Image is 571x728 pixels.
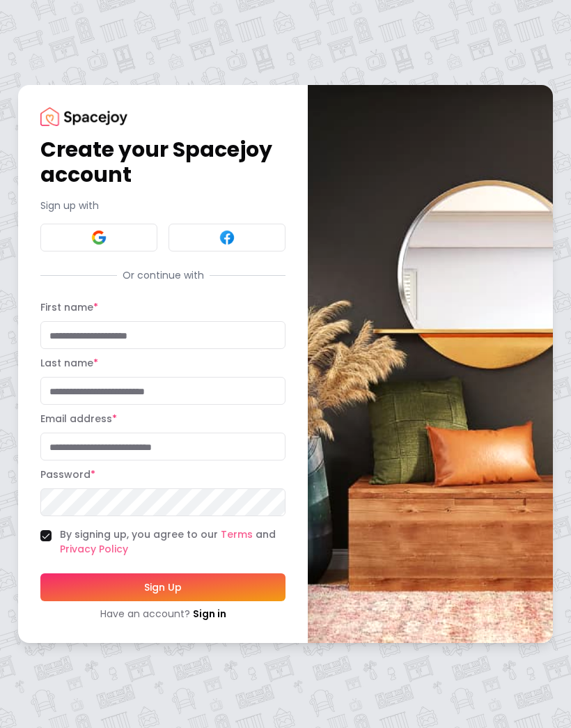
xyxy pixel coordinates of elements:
a: Privacy Policy [60,542,128,556]
div: Have an account? [40,607,285,621]
label: By signing up, you agree to our and [60,527,285,557]
span: Or continue with [117,268,210,282]
label: First name [40,300,98,314]
button: Sign Up [40,573,285,601]
label: Password [40,467,95,481]
label: Last name [40,356,98,370]
img: Facebook signin [219,229,235,246]
a: Terms [221,527,253,541]
a: Sign in [193,607,226,621]
h1: Create your Spacejoy account [40,137,285,187]
img: Google signin [91,229,107,246]
label: Email address [40,412,117,426]
p: Sign up with [40,199,285,212]
img: Spacejoy Logo [40,107,127,126]
img: banner [308,85,553,643]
